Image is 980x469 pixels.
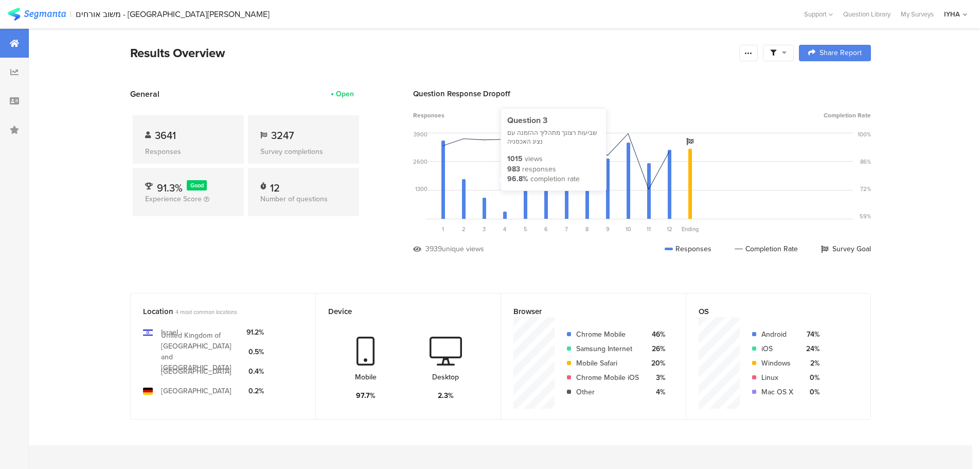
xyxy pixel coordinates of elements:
div: Survey Goal [821,244,871,254]
img: segmanta logo [8,8,66,21]
div: unique views [442,244,484,254]
div: [GEOGRAPHIC_DATA] [161,366,231,377]
span: 7 [565,225,568,233]
span: Number of questions [260,194,328,204]
div: Responses [665,244,711,254]
span: 11 [647,225,651,233]
div: 20% [647,358,665,369]
span: 10 [626,225,631,233]
div: 59% [860,212,871,220]
div: 1015 [507,154,523,164]
div: 3939 [425,244,442,254]
div: 74% [801,329,819,340]
div: 2.3% [438,390,454,401]
div: שביעות רצונך מתהליך ההזמנה עם נציג האכסניה [507,129,600,146]
span: 8 [585,225,589,233]
div: | [70,8,72,20]
span: Share Report [819,49,862,57]
div: 3900 [414,130,427,138]
div: Mac OS X [761,387,793,397]
div: 1300 [415,185,427,193]
div: 86% [860,158,871,166]
div: Israel [161,327,178,338]
span: 6 [544,225,548,233]
div: 2% [801,358,819,369]
div: 91.2% [246,327,264,338]
span: Good [190,181,204,189]
div: Android [761,329,793,340]
span: 91.3% [157,180,183,196]
span: 2 [462,225,466,233]
span: 9 [606,225,610,233]
div: OS [699,306,841,317]
span: 3247 [271,128,294,143]
div: Chrome Mobile iOS [576,372,639,383]
div: Browser [513,306,656,317]
div: 0.4% [246,366,264,377]
span: Completion Rate [824,111,871,120]
div: 3% [647,372,665,383]
div: IYHA [944,9,960,19]
div: Question Response Dropoff [413,88,871,99]
div: United Kingdom of [GEOGRAPHIC_DATA] and [GEOGRAPHIC_DATA] [161,330,238,373]
div: 72% [860,185,871,193]
div: iOS [761,343,793,354]
div: Open [336,89,354,99]
span: 4 most common locations [175,308,237,316]
div: Location [143,306,286,317]
div: views [525,154,543,164]
span: General [130,88,159,100]
div: Mobile [355,372,377,383]
div: Survey completions [260,146,347,157]
span: 5 [524,225,527,233]
div: Desktop [432,372,459,383]
div: Windows [761,358,793,369]
div: Mobile Safari [576,358,639,369]
div: responses [522,164,556,175]
div: 2600 [413,158,427,166]
a: My Surveys [896,9,939,19]
span: Experience Score [145,194,202,204]
span: 4 [503,225,506,233]
div: 983 [507,164,520,175]
a: Question Library [838,9,896,19]
div: 0.5% [246,346,264,357]
div: Other [576,387,639,397]
div: completion rate [530,174,580,184]
div: Samsung Internet [576,343,639,354]
div: Ending [680,225,700,233]
i: Survey Goal [686,138,693,145]
div: Linux [761,372,793,383]
div: 12 [270,180,280,190]
span: Responses [413,111,444,120]
div: 24% [801,343,819,354]
div: 97.7% [356,390,376,401]
div: Support [804,6,833,22]
span: 12 [667,225,672,233]
div: Completion Rate [735,244,798,254]
div: 100% [858,130,871,138]
span: 1 [442,225,444,233]
span: 3641 [155,128,176,143]
div: Question 3 [507,115,600,126]
div: Responses [145,146,231,157]
div: 96.8% [507,174,528,184]
div: 0.2% [246,386,264,396]
div: Chrome Mobile [576,329,639,340]
div: [GEOGRAPHIC_DATA] [161,386,231,396]
div: 0% [801,372,819,383]
div: 26% [647,343,665,354]
span: 3 [483,225,486,233]
div: Device [328,306,471,317]
div: משוב אורחים - [GEOGRAPHIC_DATA][PERSON_NAME] [76,9,270,19]
div: 0% [801,387,819,397]
div: 4% [647,387,665,397]
div: Results Overview [130,44,734,62]
div: 46% [647,329,665,340]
